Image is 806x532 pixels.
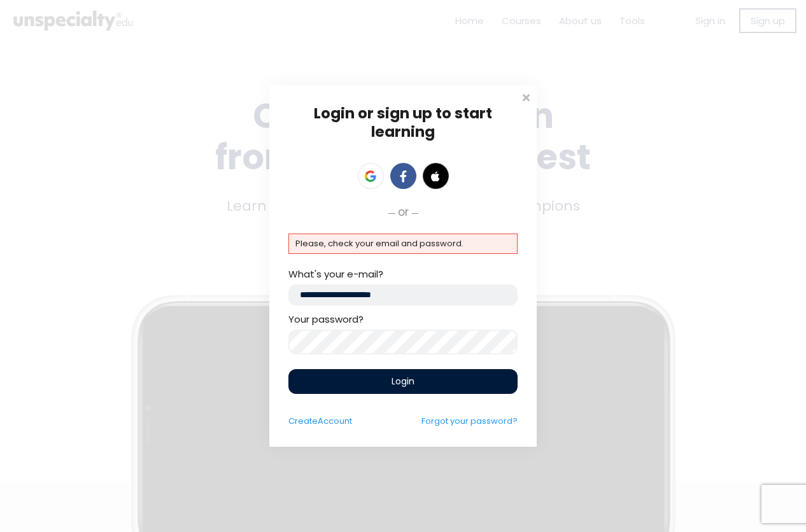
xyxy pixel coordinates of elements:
span: Account [318,415,352,427]
a: Forgot your password? [421,415,518,427]
p: Please, check your email and password. [295,237,511,250]
span: Login [392,375,414,388]
span: Login or sign up to start learning [314,103,492,143]
a: CreateAccount [288,415,352,427]
span: or [398,204,409,220]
